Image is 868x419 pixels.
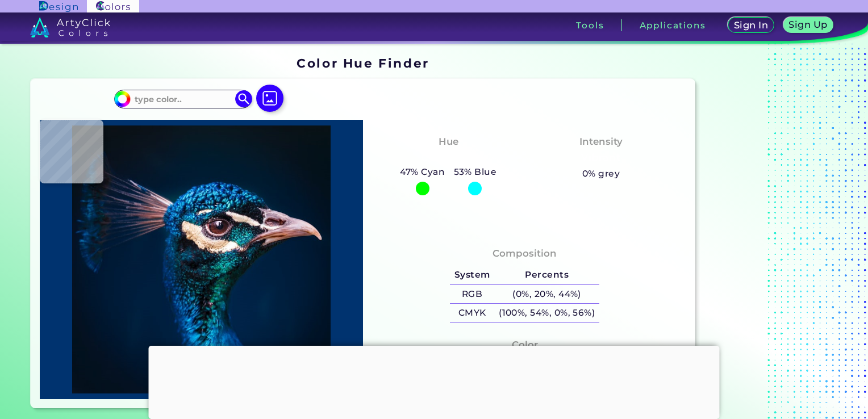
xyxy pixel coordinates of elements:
h5: Sign In [736,21,767,30]
h5: (0%, 20%, 44%) [494,285,599,304]
h4: Intensity [579,133,623,150]
h5: 0% grey [582,166,620,181]
h5: System [450,266,494,284]
h5: Percents [494,266,599,284]
h4: Hue [439,133,458,150]
h3: Vibrant [577,151,626,165]
h5: RGB [450,285,494,304]
h5: 53% Blue [449,165,501,179]
h4: Composition [493,245,557,262]
h1: Color Hue Finder [297,55,429,72]
h3: Cyan-Blue [416,151,481,165]
h3: Applications [640,21,706,30]
img: icon picture [256,85,283,112]
iframe: Advertisement [700,52,842,413]
h4: Color [512,337,538,353]
h5: (100%, 54%, 0%, 56%) [494,304,599,322]
iframe: Advertisement [149,346,720,416]
input: type color.. [130,91,236,107]
a: Sign Up [786,18,831,32]
img: icon search [235,90,252,107]
img: ArtyClick Design logo [39,1,77,12]
h3: Tools [576,21,604,30]
h5: 47% Cyan [396,165,449,179]
h5: Sign Up [791,20,826,29]
h5: CMYK [450,304,494,322]
img: img_pavlin.jpg [45,125,357,393]
img: logo_artyclick_colors_white.svg [30,17,110,37]
a: Sign In [730,18,772,32]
